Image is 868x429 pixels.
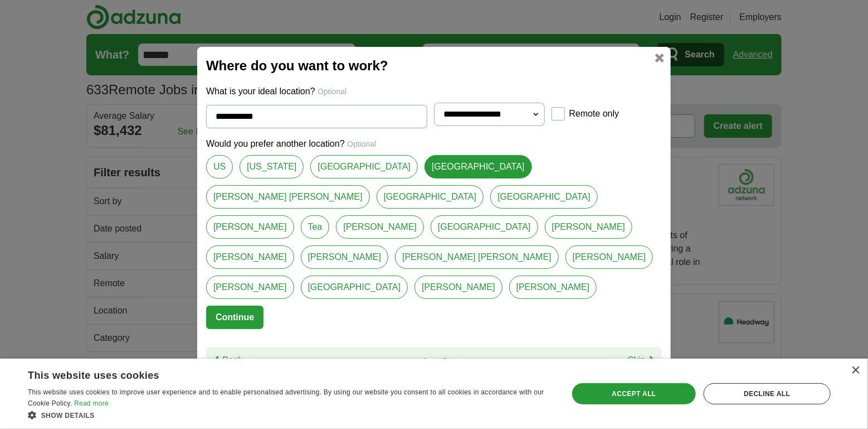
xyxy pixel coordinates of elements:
a: [GEOGRAPHIC_DATA] [431,215,538,239]
a: [US_STATE] [240,155,304,179]
span: Optional [318,87,347,96]
a: [PERSON_NAME] [336,215,424,239]
p: Would you prefer another location? [206,137,662,151]
a: [GEOGRAPHIC_DATA] [425,155,532,179]
a: [PERSON_NAME] [PERSON_NAME] [206,185,370,209]
a: [PERSON_NAME] [565,245,654,269]
a: [GEOGRAPHIC_DATA] [301,276,408,299]
a: Read more, opens a new window [74,399,109,407]
a: [PERSON_NAME] [301,245,389,269]
span: Optional [347,139,376,148]
div: Close [851,367,860,375]
a: [PERSON_NAME] [PERSON_NAME] [395,245,559,269]
div: Decline all [704,383,831,404]
a: Tea [301,215,330,239]
a: US [206,155,233,179]
a: [PERSON_NAME] [415,276,503,299]
span: This website uses cookies to improve user experience and to enable personalised advertising. By u... [28,388,544,407]
p: What is your ideal location? [206,85,662,98]
div: Accept all [572,383,696,404]
a: [PERSON_NAME] [206,215,294,239]
span: Show details [41,412,95,420]
a: Skip ❯ [628,354,655,367]
a: [PERSON_NAME] [206,276,294,299]
a: ❮ Back [213,354,242,367]
a: [PERSON_NAME] [509,276,597,299]
h2: Where do you want to work? [206,56,662,76]
a: [PERSON_NAME] [206,245,294,269]
a: [GEOGRAPHIC_DATA] [377,185,484,209]
div: Show details [28,409,552,421]
a: [GEOGRAPHIC_DATA] [310,155,418,179]
a: [GEOGRAPHIC_DATA] [490,185,598,209]
button: Continue [206,306,264,329]
div: This website uses cookies [28,365,524,382]
label: Remote only [569,107,620,120]
a: [PERSON_NAME] [545,215,633,239]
